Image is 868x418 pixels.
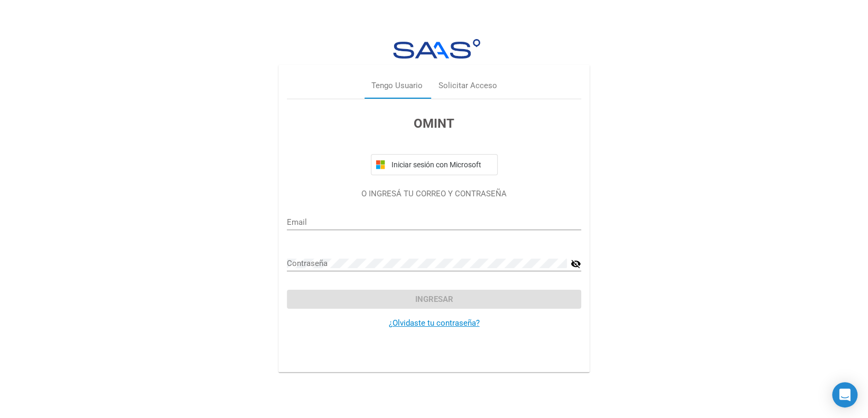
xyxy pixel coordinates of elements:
[371,80,423,92] div: Tengo Usuario
[389,318,480,328] a: ¿Olvidaste tu contraseña?
[287,188,581,200] p: O INGRESÁ TU CORREO Y CONTRASEÑA
[571,258,581,270] mat-icon: visibility_off
[415,294,453,304] span: Ingresar
[287,114,581,133] h3: OMINT
[287,290,581,309] button: Ingresar
[832,382,857,407] div: Open Intercom Messenger
[389,160,493,169] span: Iniciar sesión con Microsoft
[371,154,498,175] button: Iniciar sesión con Microsoft
[438,80,497,92] div: Solicitar Acceso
